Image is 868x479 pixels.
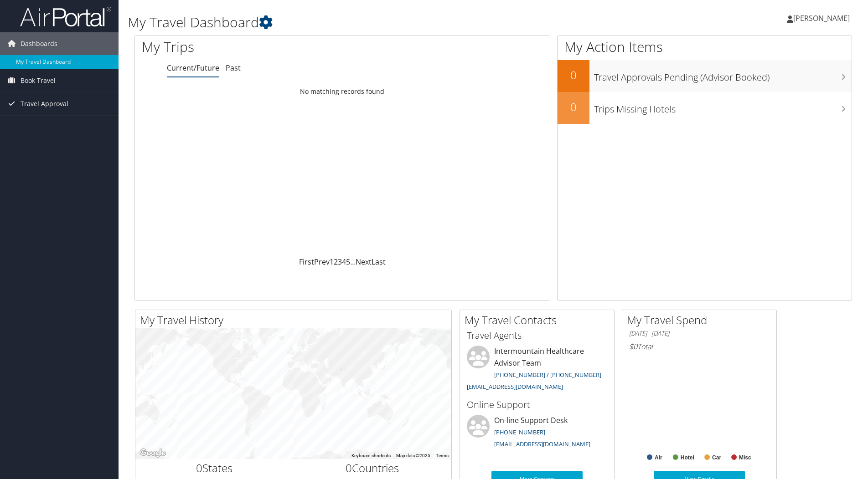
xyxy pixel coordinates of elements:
[21,69,56,92] span: Book Travel
[314,257,330,267] a: Prev
[300,460,445,476] h2: Countries
[462,346,612,394] li: Intermountain Healthcare Advisor Team
[629,329,770,338] h6: [DATE] - [DATE]
[346,460,352,475] span: 0
[558,99,589,115] h2: 0
[467,398,607,411] h3: Online Support
[712,454,721,461] text: Car
[558,92,852,124] a: 0Trips Missing Hotels
[128,13,615,32] h1: My Travel Dashboard
[356,257,372,267] a: Next
[494,440,590,448] a: [EMAIL_ADDRESS][DOMAIN_NAME]
[494,428,545,436] a: [PHONE_NUMBER]
[627,312,776,328] h2: My Travel Spend
[350,257,356,267] span: …
[655,454,662,461] text: Air
[142,460,287,476] h2: States
[594,98,852,116] h3: Trips Missing Hotels
[299,257,314,267] a: First
[629,341,770,352] h6: Total
[793,13,850,23] span: [PERSON_NAME]
[142,37,370,56] h1: My Trips
[21,32,57,55] span: Dashboards
[138,447,168,459] a: Open this area in Google Maps (opens a new window)
[629,341,637,352] span: $0
[334,257,338,267] a: 2
[20,6,111,27] img: airportal-logo.png
[465,312,614,328] h2: My Travel Contacts
[494,371,601,379] a: [PHONE_NUMBER] / [PHONE_NUMBER]
[167,63,219,73] a: Current/Future
[21,92,68,115] span: Travel Approval
[196,460,202,475] span: 0
[594,66,852,84] h3: Travel Approvals Pending (Advisor Booked)
[330,257,334,267] a: 1
[467,329,607,342] h3: Travel Agents
[138,447,168,459] img: Google
[338,257,342,267] a: 3
[787,5,859,32] a: [PERSON_NAME]
[396,453,430,458] span: Map data ©2025
[351,453,391,459] button: Keyboard shortcuts
[436,453,449,458] a: Terms (opens in new tab)
[467,382,563,391] a: [EMAIL_ADDRESS][DOMAIN_NAME]
[135,83,550,100] td: No matching records found
[558,67,589,83] h2: 0
[140,312,451,328] h2: My Travel History
[558,60,852,92] a: 0Travel Approvals Pending (Advisor Booked)
[462,415,612,452] li: On-line Support Desk
[342,257,346,267] a: 4
[739,454,751,461] text: Misc
[226,63,241,73] a: Past
[681,454,694,461] text: Hotel
[346,257,350,267] a: 5
[372,257,386,267] a: Last
[558,37,852,56] h1: My Action Items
